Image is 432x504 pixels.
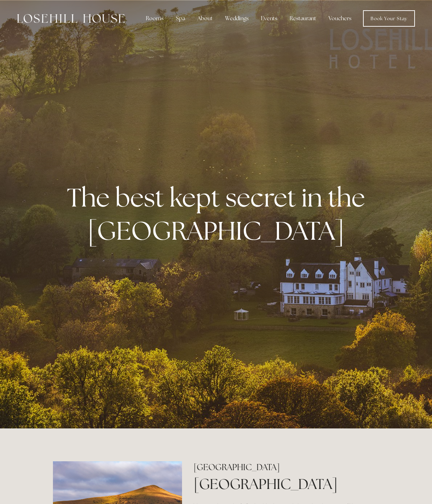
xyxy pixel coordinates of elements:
[194,461,379,473] h2: [GEOGRAPHIC_DATA]
[140,12,169,25] div: Rooms
[67,181,371,248] strong: The best kept secret in the [GEOGRAPHIC_DATA]
[284,12,322,25] div: Restaurant
[323,12,357,25] a: Vouchers
[363,10,415,27] a: Book Your Stay
[220,12,254,25] div: Weddings
[170,12,191,25] div: Spa
[192,12,218,25] div: About
[255,12,283,25] div: Events
[194,474,379,494] h1: [GEOGRAPHIC_DATA]
[17,14,125,23] img: Losehill House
